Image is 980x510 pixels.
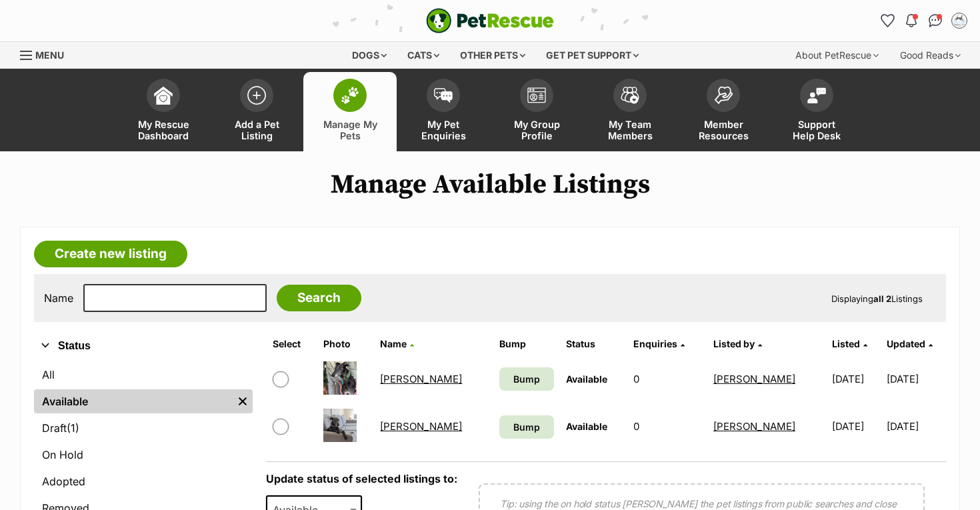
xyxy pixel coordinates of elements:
[770,72,863,151] a: Support Help Desk
[233,389,253,413] a: Remove filter
[887,338,933,349] a: Updated
[34,469,253,493] a: Adopted
[380,338,407,349] span: Name
[380,338,414,349] a: Name
[318,333,374,355] th: Photo
[499,367,555,391] a: Bump
[513,420,540,434] span: Bump
[494,333,560,355] th: Bump
[35,49,64,61] span: Menu
[953,14,966,27] img: Jen Hollander profile pic
[247,86,266,105] img: add-pet-listing-icon-0afa8454b4691262ce3f59096e99ab1cd57d4a30225e0717b998d2c9b9846f56.svg
[628,356,707,402] td: 0
[633,338,685,349] a: Enquiries
[277,285,361,311] input: Search
[451,42,535,69] div: Other pets
[154,86,173,105] img: dashboard-icon-eb2f2d2d3e046f16d808141f083e7271f6b2e854fb5c12c21221c1fb7104beca.svg
[807,87,826,103] img: help-desk-icon-fdf02630f3aa405de69fd3d07c3f3aa587a6932b1a1747fa1d2bba05be0121f9.svg
[20,42,73,66] a: Menu
[34,389,233,413] a: Available
[210,72,303,151] a: Add a Pet Listing
[44,292,73,304] label: Name
[713,373,795,385] a: [PERSON_NAME]
[499,415,555,439] a: Bump
[343,42,396,69] div: Dogs
[434,88,453,103] img: pet-enquiries-icon-7e3ad2cf08bfb03b45e93fb7055b45f3efa6380592205ae92323e6603595dc1f.svg
[714,86,733,104] img: member-resources-icon-8e73f808a243e03378d46382f2149f9095a855e16c252ad45f914b54edf8863c.svg
[380,420,462,433] a: [PERSON_NAME]
[831,293,923,304] span: Displaying Listings
[827,403,885,449] td: [DATE]
[133,119,193,141] span: My Rescue Dashboard
[628,403,707,449] td: 0
[925,10,946,31] a: Conversations
[566,421,607,432] span: Available
[398,42,449,69] div: Cats
[887,403,945,449] td: [DATE]
[34,443,253,467] a: On Hold
[34,337,253,355] button: Status
[891,42,970,69] div: Good Reads
[906,14,917,27] img: notifications-46538b983faf8c2785f20acdc204bb7945ddae34d4c08c2a6579f10ce5e182be.svg
[320,119,380,141] span: Manage My Pets
[832,338,867,349] a: Listed
[513,372,540,386] span: Bump
[426,8,554,33] a: PetRescue
[621,87,639,104] img: team-members-icon-5396bd8760b3fe7c0b43da4ab00e1e3bb1a5d9ba89233759b79545d2d3fc5d0d.svg
[397,72,490,151] a: My Pet Enquiries
[303,72,397,151] a: Manage My Pets
[380,373,462,385] a: [PERSON_NAME]
[633,338,677,349] span: translation missing: en.admin.listings.index.attributes.enquiries
[600,119,660,141] span: My Team Members
[877,10,970,31] ul: Account quick links
[67,420,79,436] span: (1)
[34,363,253,387] a: All
[677,72,770,151] a: Member Resources
[34,416,253,440] a: Draft
[693,119,753,141] span: Member Resources
[832,338,860,349] span: Listed
[527,87,546,103] img: group-profile-icon-3fa3cf56718a62981997c0bc7e787c4b2cf8bcc04b72c1350f741eb67cf2f40e.svg
[887,356,945,402] td: [DATE]
[827,356,885,402] td: [DATE]
[901,10,922,31] button: Notifications
[949,10,970,31] button: My account
[117,72,210,151] a: My Rescue Dashboard
[929,14,943,27] img: chat-41dd97257d64d25036548639549fe6c8038ab92f7586957e7f3b1b290dea8141.svg
[887,338,925,349] span: Updated
[713,338,755,349] span: Listed by
[34,241,187,267] a: Create new listing
[507,119,567,141] span: My Group Profile
[566,373,607,385] span: Available
[713,338,762,349] a: Listed by
[227,119,287,141] span: Add a Pet Listing
[341,87,359,104] img: manage-my-pets-icon-02211641906a0b7f246fdf0571729dbe1e7629f14944591b6c1af311fb30b64b.svg
[413,119,473,141] span: My Pet Enquiries
[713,420,795,433] a: [PERSON_NAME]
[583,72,677,151] a: My Team Members
[266,472,457,485] label: Update status of selected listings to:
[490,72,583,151] a: My Group Profile
[537,42,648,69] div: Get pet support
[873,293,891,304] strong: all 2
[877,10,898,31] a: Favourites
[787,119,847,141] span: Support Help Desk
[786,42,888,69] div: About PetRescue
[267,333,316,355] th: Select
[561,333,627,355] th: Status
[426,8,554,33] img: logo-e224e6f780fb5917bec1dbf3a21bbac754714ae5b6737aabdf751b685950b380.svg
